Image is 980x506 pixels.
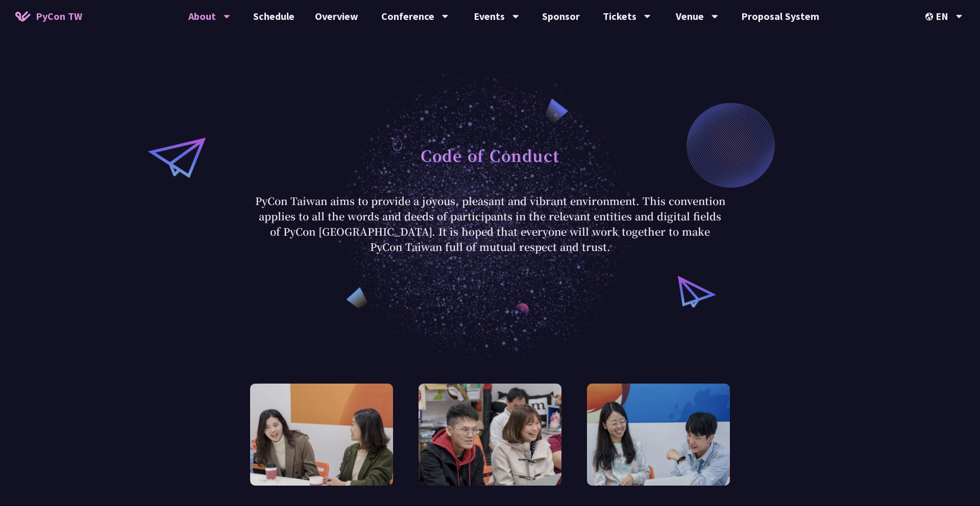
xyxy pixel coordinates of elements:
[36,9,82,24] span: PyCon TW
[421,140,559,170] h1: Code of Conduct
[15,11,31,21] img: Home icon of PyCon TW 2025
[925,13,936,20] img: Locale Icon
[5,4,92,29] a: PyCon TW
[253,193,727,255] p: PyCon Taiwan aims to provide a joyous, pleasant and vibrant environment. This convention applies ...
